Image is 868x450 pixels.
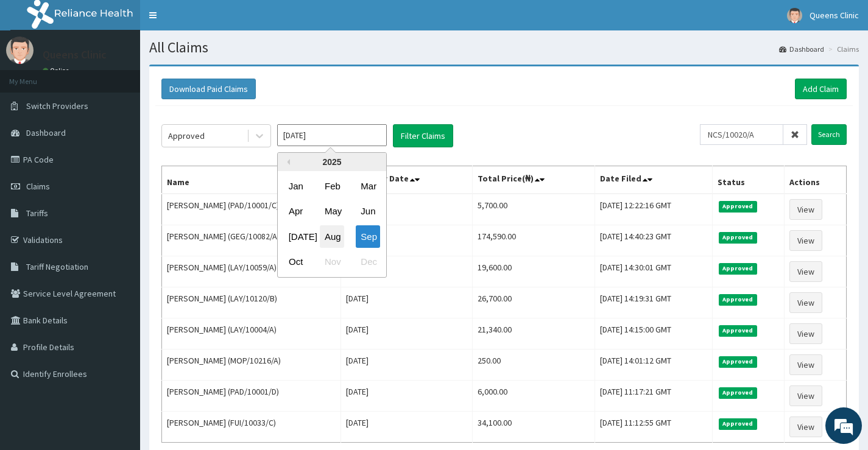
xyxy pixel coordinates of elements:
span: Approved [719,232,757,243]
input: Search by HMO ID [700,124,783,145]
a: Online [43,66,72,75]
td: [PERSON_NAME] (MOP/10216/A) [162,350,341,381]
td: 21,340.00 [473,318,595,350]
td: [DATE] 14:01:12 GMT [595,350,712,381]
span: Approved [719,325,757,336]
span: Approved [719,263,757,274]
button: Filter Claims [393,124,453,147]
td: [DATE] [341,350,473,381]
span: Approved [719,201,757,212]
div: Approved [168,130,205,142]
img: d_794563401_company_1708531726252_794563401 [23,61,49,91]
td: [PERSON_NAME] (LAY/10120/B) [162,287,341,318]
span: Approved [719,356,757,367]
th: Status [712,166,784,194]
h1: All Claims [149,40,859,55]
p: Queens Clinic [43,49,107,60]
td: 250.00 [473,350,595,381]
img: User Image [787,8,802,23]
td: [DATE] [341,318,473,350]
td: [DATE] 14:30:01 GMT [595,256,712,287]
td: [PERSON_NAME] (LAY/10059/A) [162,256,341,287]
td: [DATE] 14:19:31 GMT [595,287,712,318]
td: [DATE] [341,381,473,412]
div: Choose March 2025 [356,175,380,197]
td: 19,600.00 [473,256,595,287]
span: Approved [719,418,757,429]
th: Name [162,166,341,194]
th: Actions [784,166,846,194]
td: [DATE] 14:15:00 GMT [595,318,712,350]
a: Add Claim [795,79,847,99]
span: Tariffs [26,208,48,219]
div: Choose September 2025 [356,225,380,248]
span: Approved [719,387,757,398]
div: 2025 [278,153,386,171]
img: User Image [6,37,34,64]
button: Download Paid Claims [161,79,256,99]
td: 5,700.00 [473,194,595,225]
span: Dashboard [26,127,66,138]
td: [DATE] 14:40:23 GMT [595,225,712,256]
div: Choose July 2025 [284,225,308,248]
a: View [789,323,822,344]
div: Choose October 2025 [284,251,308,273]
td: [PERSON_NAME] (LAY/10004/A) [162,318,341,350]
span: Queens Clinic [810,10,859,21]
span: Claims [26,181,50,192]
a: View [789,385,822,406]
td: [DATE] 12:22:16 GMT [595,194,712,225]
a: Dashboard [779,44,824,54]
td: [PERSON_NAME] (GEG/10082/A) [162,225,341,256]
div: Chat with us now [63,68,205,84]
td: [DATE] [341,287,473,318]
textarea: Type your message and hit 'Enter' [6,311,232,354]
li: Claims [825,44,859,54]
span: Approved [719,294,757,305]
span: Tariff Negotiation [26,261,88,272]
input: Search [811,124,847,145]
div: Choose May 2025 [320,200,344,223]
a: View [789,261,822,282]
td: 34,100.00 [473,412,595,443]
td: [PERSON_NAME] (PAD/10001/D) [162,381,341,412]
div: Choose January 2025 [284,175,308,197]
div: Choose April 2025 [284,200,308,223]
td: [PERSON_NAME] (FUI/10033/C) [162,412,341,443]
a: View [789,417,822,437]
div: Minimize live chat window [200,6,229,35]
div: Choose June 2025 [356,200,380,223]
button: Previous Year [284,159,290,165]
th: Total Price(₦) [473,166,595,194]
td: 26,700.00 [473,287,595,318]
td: [DATE] 11:12:55 GMT [595,412,712,443]
span: We're online! [71,142,168,265]
a: View [789,292,822,313]
a: View [789,354,822,375]
td: [PERSON_NAME] (PAD/10001/C) [162,194,341,225]
a: View [789,199,822,220]
th: Date Filed [595,166,712,194]
a: View [789,230,822,251]
input: Select Month and Year [277,124,387,146]
td: 174,590.00 [473,225,595,256]
td: [DATE] 11:17:21 GMT [595,381,712,412]
div: Choose August 2025 [320,225,344,248]
div: Choose February 2025 [320,175,344,197]
td: [DATE] [341,412,473,443]
div: month 2025-09 [278,174,386,275]
span: Switch Providers [26,100,88,111]
td: 6,000.00 [473,381,595,412]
